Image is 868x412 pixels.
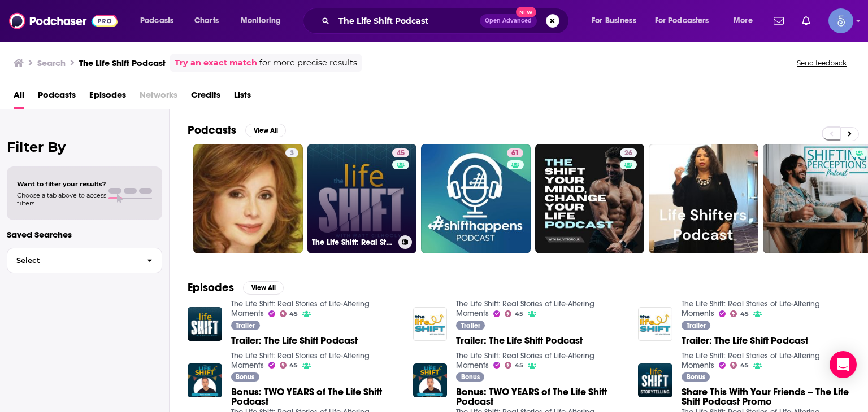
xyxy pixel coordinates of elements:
[734,13,753,29] span: More
[194,13,219,29] span: Charts
[413,307,448,341] img: Trailer: The Life Shift Podcast
[413,363,448,398] img: Bonus: TWO YEARS of The Life Shift Podcast
[9,10,118,32] img: Podchaser - Follow, Share and Rate Podcasts
[485,18,532,24] span: Open Advanced
[7,229,162,240] p: Saved Searches
[456,387,624,406] a: Bonus: TWO YEARS of The Life Shift Podcast
[505,362,523,369] a: 45
[638,363,672,398] a: Share This With Your Friends – The Life Shift Podcast Promo
[620,148,637,157] a: 26
[334,12,480,30] input: Search podcasts, credits, & more...
[7,257,138,264] span: Select
[624,148,632,159] span: 26
[421,144,531,253] a: 61
[241,13,281,29] span: Monitoring
[193,144,303,253] a: 3
[797,11,815,30] a: Show notifications dropdown
[236,374,254,380] span: Bonus
[505,310,523,317] a: 45
[245,124,286,137] button: View All
[456,351,594,370] a: The Life Shift: Real Stories of Life-Altering Moments
[307,144,417,253] a: 45The Life Shift: Real Stories of Life-Altering Moments
[682,351,820,370] a: The Life Shift: Real Stories of Life-Altering Moments
[188,280,284,295] a: EpisodesView All
[730,310,749,317] a: 45
[314,8,580,34] div: Search podcasts, credits, & more...
[456,299,594,318] a: The Life Shift: Real Stories of Life-Altering Moments
[188,363,222,398] img: Bonus: TWO YEARS of The Life Shift Podcast
[7,139,162,155] h2: Filter By
[515,363,523,368] span: 45
[682,336,808,345] a: Trailer: The Life Shift Podcast
[769,11,788,30] a: Show notifications dropdown
[17,180,106,188] span: Want to filter your results?
[140,13,173,29] span: Podcasts
[461,374,480,380] span: Bonus
[461,322,480,329] span: Trailer
[243,281,284,295] button: View All
[191,86,220,109] a: Credits
[480,14,537,28] button: Open AdvancedNew
[280,310,298,317] a: 45
[7,248,162,273] button: Select
[175,56,257,69] a: Try an exact match
[188,280,234,295] h2: Episodes
[289,363,298,368] span: 45
[828,8,853,33] button: Show profile menu
[682,299,820,318] a: The Life Shift: Real Stories of Life-Altering Moments
[515,312,523,317] span: 45
[89,86,126,109] a: Episodes
[187,12,225,30] a: Charts
[14,86,24,109] a: All
[730,362,749,369] a: 45
[312,238,394,247] h3: The Life Shift: Real Stories of Life-Altering Moments
[231,351,370,370] a: The Life Shift: Real Stories of Life-Altering Moments
[17,191,106,207] span: Choose a tab above to access filters.
[231,387,400,406] a: Bonus: TWO YEARS of The Life Shift Podcast
[726,12,767,30] button: open menu
[740,312,749,317] span: 45
[584,12,650,30] button: open menu
[79,58,166,68] h3: The Life Shift Podcast
[132,12,188,30] button: open menu
[233,12,296,30] button: open menu
[392,148,409,157] a: 45
[516,7,536,17] span: New
[655,13,709,29] span: For Podcasters
[740,363,749,368] span: 45
[289,312,298,317] span: 45
[456,336,583,345] a: Trailer: The Life Shift Podcast
[507,148,523,157] a: 61
[236,322,255,329] span: Trailer
[285,148,298,157] a: 3
[592,13,636,29] span: For Business
[231,336,358,345] a: Trailer: The Life Shift Podcast
[511,148,519,159] span: 61
[188,123,236,137] h2: Podcasts
[259,56,357,69] span: for more precise results
[231,299,370,318] a: The Life Shift: Real Stories of Life-Altering Moments
[687,374,705,380] span: Bonus
[648,12,726,30] button: open menu
[38,86,76,109] a: Podcasts
[188,307,222,341] img: Trailer: The Life Shift Podcast
[682,387,850,406] a: Share This With Your Friends – The Life Shift Podcast Promo
[687,322,706,329] span: Trailer
[638,307,672,341] img: Trailer: The Life Shift Podcast
[280,362,298,369] a: 45
[234,86,251,109] a: Lists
